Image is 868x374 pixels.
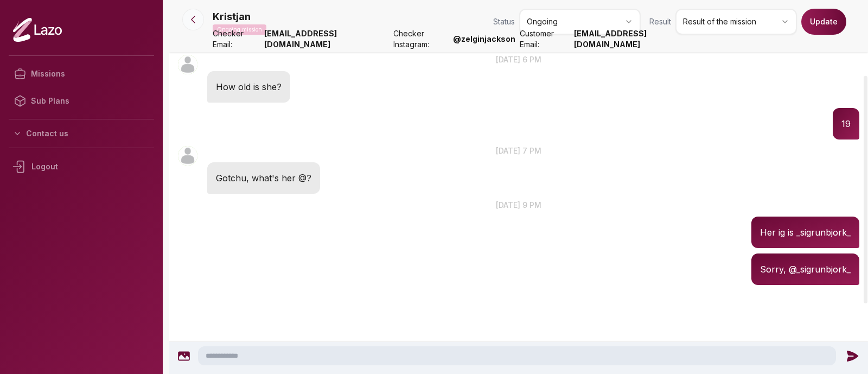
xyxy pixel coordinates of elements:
[216,171,311,185] p: Gotchu, what's her @?
[9,87,154,115] a: Sub Plans
[9,124,154,143] button: Contact us
[493,16,515,27] span: Status
[574,28,699,50] strong: [EMAIL_ADDRESS][DOMAIN_NAME]
[801,9,846,35] button: Update
[213,24,266,35] p: Ongoing mission
[264,28,389,50] strong: [EMAIL_ADDRESS][DOMAIN_NAME]
[760,225,851,239] p: Her ig is _sigrunbjork_
[760,262,851,276] p: Sorry, @_sigrunbjork_
[216,80,282,94] p: How old is she?
[213,9,251,24] p: Kristjan
[841,117,851,131] p: 19
[393,28,449,50] span: Checker Instagram:
[9,153,154,181] div: Logout
[169,54,868,65] p: [DATE] 6 pm
[213,28,260,50] span: Checker Email:
[169,199,868,211] p: [DATE] 9 pm
[453,34,515,45] strong: @ zelginjackson
[169,145,868,156] p: [DATE] 7 pm
[649,16,671,27] span: Result
[9,60,154,87] a: Missions
[520,28,570,50] span: Customer Email:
